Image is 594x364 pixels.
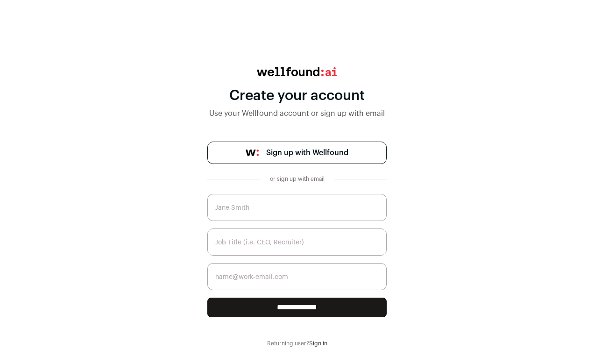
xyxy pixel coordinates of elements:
[207,142,387,164] a: Sign up with Wellfound
[257,67,337,76] img: wellfound:ai
[246,150,259,156] img: wellfound-symbol-flush-black-fb3c872781a75f747ccb3a119075da62bfe97bd399995f84a933054e44a575c4.png
[207,263,387,290] input: name@work-email.com
[266,147,348,158] span: Sign up with Wellfound
[207,340,387,347] div: Returning user?
[309,341,327,346] a: Sign in
[267,175,327,183] div: or sign up with email
[207,87,387,104] div: Create your account
[207,108,387,119] div: Use your Wellfound account or sign up with email
[207,194,387,221] input: Jane Smith
[207,228,387,256] input: Job Title (i.e. CEO, Recruiter)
